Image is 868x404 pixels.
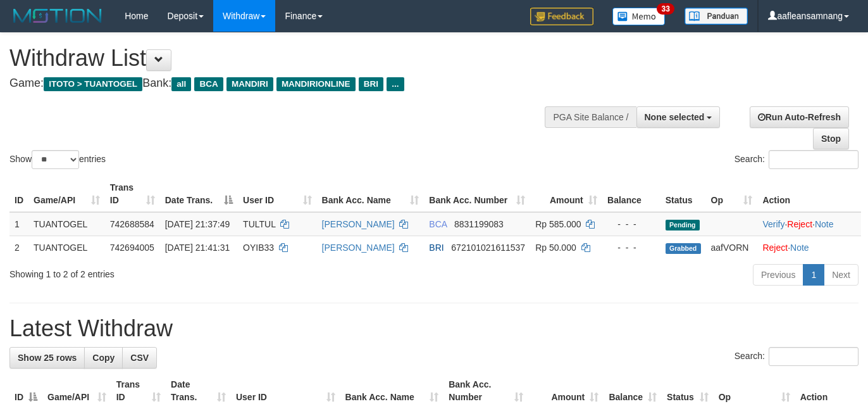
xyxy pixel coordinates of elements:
[171,77,191,91] span: all
[32,150,79,169] select: Showentries
[9,176,28,212] th: ID
[815,219,834,229] a: Note
[122,347,157,369] a: CSV
[685,8,748,25] img: panduan.png
[750,106,849,128] a: Run Auto-Refresh
[607,241,655,254] div: - - -
[9,6,106,25] img: MOTION_logo.png
[160,176,238,212] th: Date Trans.: activate to sort column descending
[424,176,530,212] th: Bank Acc. Number: activate to sort column ascending
[130,353,149,363] span: CSV
[105,176,160,212] th: Trans ID: activate to sort column ascending
[429,219,447,229] span: BCA
[757,176,861,212] th: Action
[607,218,655,230] div: - - -
[238,176,316,212] th: User ID: activate to sort column ascending
[602,176,660,212] th: Balance
[645,112,705,122] span: None selected
[824,264,859,286] a: Next
[165,219,230,229] span: [DATE] 21:37:49
[769,347,859,366] input: Search:
[92,353,115,363] span: Copy
[813,128,849,149] a: Stop
[530,176,602,212] th: Amount: activate to sort column ascending
[787,219,812,229] a: Reject
[243,243,274,253] span: OYIB33
[535,243,576,253] span: Rp 50.000
[660,176,706,212] th: Status
[666,243,701,254] span: Grabbed
[9,212,28,236] td: 1
[110,243,154,253] span: 742694005
[657,3,674,15] span: 33
[803,264,824,286] a: 1
[359,77,383,91] span: BRI
[387,77,404,91] span: ...
[9,316,859,341] h1: Latest Withdraw
[18,353,77,363] span: Show 25 rows
[28,176,105,212] th: Game/API: activate to sort column ascending
[28,236,105,259] td: TUANTOGEL
[84,347,123,369] a: Copy
[9,236,28,259] td: 2
[9,347,85,369] a: Show 25 rows
[451,243,525,253] span: Copy 672101021611537 to clipboard
[317,176,425,212] th: Bank Acc. Name: activate to sort column ascending
[535,219,581,229] span: Rp 585.000
[762,243,788,253] a: Reject
[706,176,758,212] th: Op: activate to sort column ascending
[545,106,636,128] div: PGA Site Balance /
[790,243,809,253] a: Note
[194,77,223,91] span: BCA
[276,77,356,91] span: MANDIRIONLINE
[165,243,230,253] span: [DATE] 21:41:31
[429,243,443,253] span: BRI
[454,219,504,229] span: Copy 8831199083 to clipboard
[530,8,593,25] img: Feedback.jpg
[762,219,784,229] a: Verify
[9,46,566,71] h1: Withdraw List
[735,347,859,366] label: Search:
[612,8,666,25] img: Button%20Memo.svg
[735,150,859,169] label: Search:
[757,212,861,236] td: · ·
[44,77,142,91] span: ITOTO > TUANTOGEL
[243,219,275,229] span: TULTUL
[9,150,106,169] label: Show entries
[322,243,395,253] a: [PERSON_NAME]
[757,236,861,259] td: ·
[110,219,154,229] span: 742688584
[753,264,803,286] a: Previous
[706,236,758,259] td: aafVORN
[666,220,700,230] span: Pending
[322,219,395,229] a: [PERSON_NAME]
[769,150,859,169] input: Search:
[226,77,273,91] span: MANDIRI
[636,106,721,128] button: None selected
[9,263,352,281] div: Showing 1 to 2 of 2 entries
[28,212,105,236] td: TUANTOGEL
[9,77,566,90] h4: Game: Bank:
